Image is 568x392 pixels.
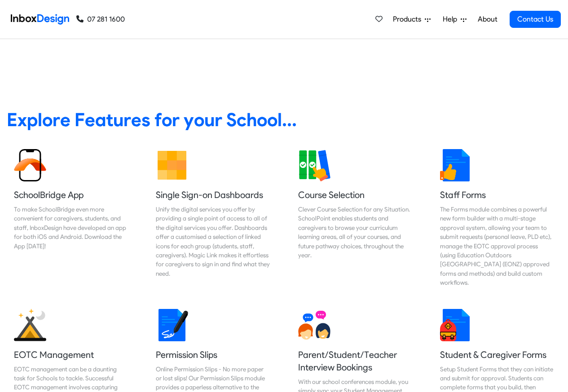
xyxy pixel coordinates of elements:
[440,309,472,341] img: 2022_01_13_icon_student_form.svg
[14,149,46,181] img: 2022_01_13_icon_sb_app.svg
[156,205,270,278] div: Unify the digital services you offer by providing a single point of access to all of the digital ...
[389,10,434,28] a: Products
[291,142,419,295] a: Course Selection Clever Course Selection for any Situation. SchoolPoint enables students and care...
[393,14,425,25] span: Products
[14,189,128,201] h5: SchoolBridge App
[156,309,188,341] img: 2022_01_18_icon_signature.svg
[298,309,330,341] img: 2022_01_13_icon_conversation.svg
[156,348,270,361] h5: Permission Slips
[475,10,500,28] a: About
[439,10,470,28] a: Help
[14,309,46,341] img: 2022_01_25_icon_eonz.svg
[156,189,270,201] h5: Single Sign-on Dashboards
[433,142,561,295] a: Staff Forms The Forms module combines a powerful new form builder with a multi-stage approval sys...
[14,348,128,361] h5: EOTC Management
[440,189,554,201] h5: Staff Forms
[443,14,461,25] span: Help
[149,142,277,295] a: Single Sign-on Dashboards Unify the digital services you offer by providing a single point of acc...
[298,149,330,181] img: 2022_01_13_icon_course_selection.svg
[14,205,128,251] div: To make SchoolBridge even more convenient for caregivers, students, and staff, InboxDesign have d...
[156,149,188,181] img: 2022_01_13_icon_grid.svg
[440,348,554,361] h5: Student & Caregiver Forms
[510,11,561,28] a: Contact Us
[7,108,561,131] heading: Explore Features for your School...
[298,189,412,201] h5: Course Selection
[440,205,554,287] div: The Forms module combines a powerful new form builder with a multi-stage approval system, allowin...
[440,149,472,181] img: 2022_01_13_icon_thumbsup.svg
[298,348,412,374] h5: Parent/Student/Teacher Interview Bookings
[76,14,125,25] a: 07 281 1600
[298,205,412,260] div: Clever Course Selection for any Situation. SchoolPoint enables students and caregivers to browse ...
[7,142,135,295] a: SchoolBridge App To make SchoolBridge even more convenient for caregivers, students, and staff, I...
